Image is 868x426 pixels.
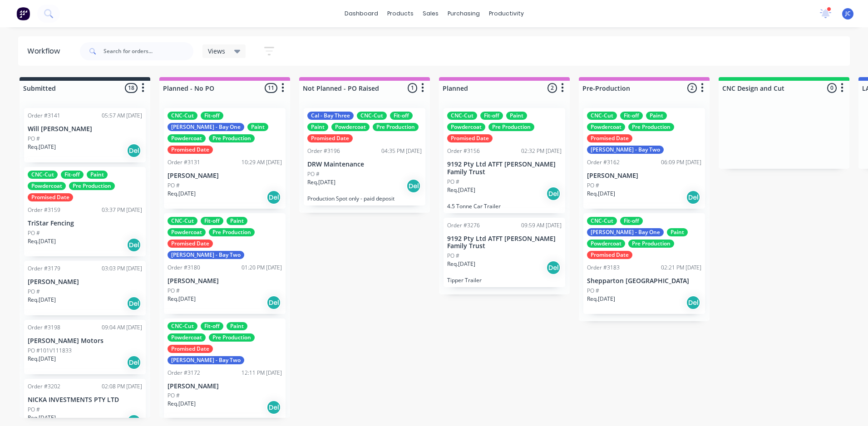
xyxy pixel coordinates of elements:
[444,218,565,288] div: Order #327609:59 AM [DATE]9192 Pty Ltd ATFT [PERSON_NAME] Family TrustPO #Req.[DATE]DelTipper Tra...
[168,345,213,353] div: Promised Date
[447,178,459,186] p: PO #
[28,135,40,143] p: PO #
[168,190,196,198] p: Req. [DATE]
[447,252,459,260] p: PO #
[69,182,115,190] div: Pre Production
[587,287,599,295] p: PO #
[168,251,244,259] div: [PERSON_NAME] - Bay Two
[357,112,387,120] div: CNC-Cut
[587,112,617,120] div: CNC-Cut
[168,356,244,364] div: [PERSON_NAME] - Bay Two
[307,178,335,186] p: Req. [DATE]
[209,333,255,342] div: Pre Production
[168,134,206,142] div: Powdercoat
[488,123,534,131] div: Pre Production
[587,158,620,166] div: Order #3162
[28,355,56,363] p: Req. [DATE]
[168,181,180,190] p: PO #
[87,171,108,179] div: Paint
[168,400,196,408] p: Req. [DATE]
[201,217,223,225] div: Fit-off
[587,123,625,131] div: Powdercoat
[587,134,632,142] div: Promised Date
[304,108,425,206] div: Cal - Bay ThreeCNC-CutFit-offPaintPowdercoatPre ProductionPromised DateOrder #319604:35 PM [DATE]...
[168,295,196,303] p: Req. [DATE]
[587,172,701,180] p: [PERSON_NAME]
[28,337,142,345] p: [PERSON_NAME] Motors
[307,123,328,131] div: Paint
[102,264,142,273] div: 03:03 PM [DATE]
[24,320,146,374] div: Order #319809:04 AM [DATE][PERSON_NAME] MotorsPO #101V111833Req.[DATE]Del
[227,322,247,330] div: Paint
[61,171,84,179] div: Fit-off
[168,112,197,120] div: CNC-Cut
[24,261,146,315] div: Order #317903:03 PM [DATE][PERSON_NAME]PO #Req.[DATE]Del
[845,10,851,18] span: JC
[28,396,142,404] p: NICKA INVESTMENTS PTY LTD
[28,278,142,286] p: [PERSON_NAME]
[24,167,146,256] div: CNC-CutFit-offPaintPowdercoatPre ProductionPromised DateOrder #315903:37 PM [DATE]TriStar Fencing...
[168,392,180,400] p: PO #
[506,112,527,120] div: Paint
[447,260,475,268] p: Req. [DATE]
[28,264,60,273] div: Order #3179
[307,134,353,142] div: Promised Date
[587,295,615,303] p: Req. [DATE]
[168,123,244,131] div: [PERSON_NAME] - Bay One
[242,264,282,272] div: 01:20 PM [DATE]
[168,240,213,248] div: Promised Date
[686,295,700,310] div: Del
[28,347,72,355] p: PO #101V111833
[168,277,282,285] p: [PERSON_NAME]
[443,7,484,20] div: purchasing
[587,228,664,236] div: [PERSON_NAME] - Bay One
[447,235,562,250] p: 9192 Pty Ltd ATFT [PERSON_NAME] Family Trust
[587,264,620,272] div: Order #3183
[686,190,700,205] div: Del
[383,7,418,20] div: products
[24,108,146,162] div: Order #314105:57 AM [DATE]Will [PERSON_NAME]PO #Req.[DATE]Del
[168,228,206,236] div: Powdercoat
[447,123,485,131] div: Powdercoat
[307,112,354,120] div: Cal - Bay Three
[373,123,419,131] div: Pre Production
[447,221,480,230] div: Order #3276
[201,112,223,120] div: Fit-off
[587,181,599,190] p: PO #
[164,318,286,419] div: CNC-CutFit-offPaintPowdercoatPre ProductionPromised Date[PERSON_NAME] - Bay TwoOrder #317212:11 P...
[418,7,443,20] div: sales
[661,158,701,166] div: 06:09 PM [DATE]
[587,146,664,154] div: [PERSON_NAME] - Bay Two
[102,323,142,332] div: 09:04 AM [DATE]
[27,46,64,57] div: Workflow
[521,147,562,155] div: 02:32 PM [DATE]
[168,172,282,180] p: [PERSON_NAME]
[447,147,480,155] div: Order #3156
[127,296,141,311] div: Del
[546,260,561,275] div: Del
[28,125,142,133] p: Will [PERSON_NAME]
[28,171,58,179] div: CNC-Cut
[168,264,200,272] div: Order #3180
[266,295,281,310] div: Del
[447,161,562,176] p: 9192 Pty Ltd ATFT [PERSON_NAME] Family Trust
[587,217,617,225] div: CNC-Cut
[628,240,674,248] div: Pre Production
[168,146,213,154] div: Promised Date
[646,112,667,120] div: Paint
[587,240,625,248] div: Powdercoat
[242,158,282,166] div: 10:29 AM [DATE]
[247,123,268,131] div: Paint
[28,143,56,151] p: Req. [DATE]
[209,134,255,142] div: Pre Production
[390,112,413,120] div: Fit-off
[447,112,477,120] div: CNC-Cut
[583,108,705,209] div: CNC-CutFit-offPaintPowdercoatPre ProductionPromised Date[PERSON_NAME] - Bay TwoOrder #316206:09 P...
[168,322,197,330] div: CNC-Cut
[307,147,340,155] div: Order #3196
[447,134,493,142] div: Promised Date
[127,355,141,370] div: Del
[620,217,643,225] div: Fit-off
[28,206,60,214] div: Order #3159
[28,193,73,201] div: Promised Date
